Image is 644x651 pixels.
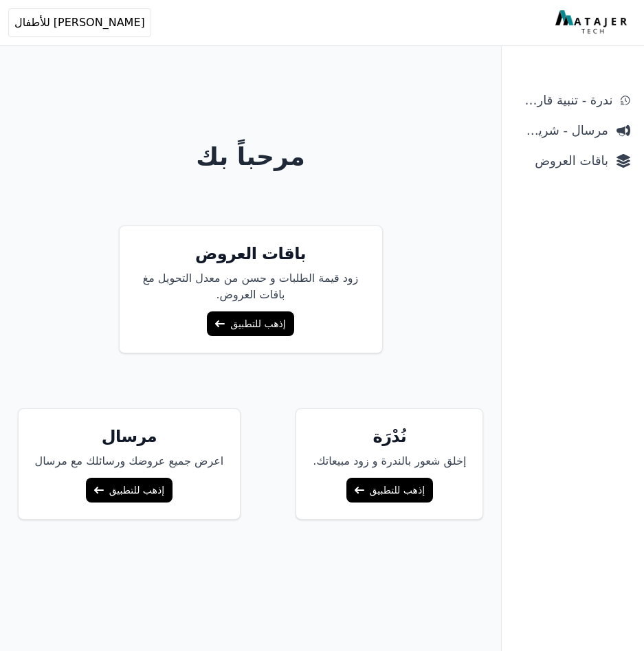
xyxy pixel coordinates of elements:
span: [PERSON_NAME] للأطفال [14,14,145,31]
a: إذهب للتطبيق [207,311,293,336]
h5: مرسال [35,426,224,448]
p: اعرض جميع عروضك ورسائلك مع مرسال [35,453,224,470]
span: باقات العروض [515,151,608,170]
button: [PERSON_NAME] للأطفال [8,8,151,37]
a: إذهب للتطبيق [346,478,433,503]
span: مرسال - شريط دعاية [515,121,608,140]
p: إخلق شعور بالندرة و زود مبيعاتك. [313,453,466,470]
h5: باقات العروض [136,243,366,265]
p: زود قيمة الطلبات و حسن من معدل التحويل مغ باقات العروض. [136,270,366,303]
a: إذهب للتطبيق [86,478,173,503]
img: MatajerTech Logo [555,10,630,35]
span: ندرة - تنبية قارب علي النفاذ [515,91,612,110]
h5: نُدْرَة [313,426,466,448]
